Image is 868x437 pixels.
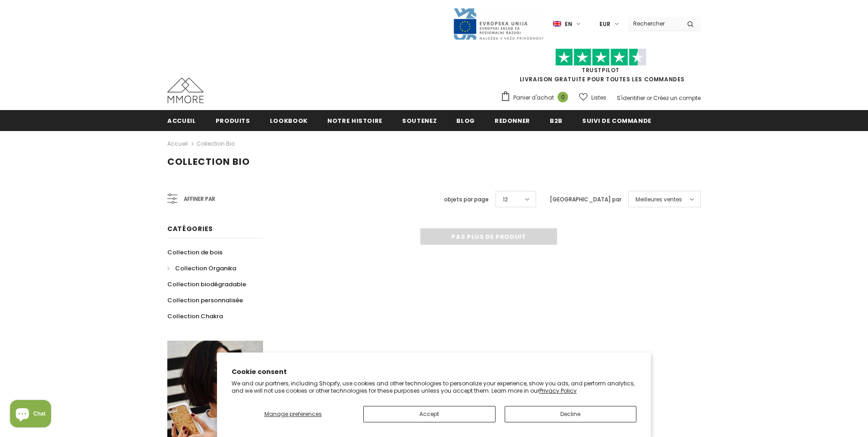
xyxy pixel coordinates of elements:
img: Javni Razpis [453,7,544,41]
span: or [646,94,652,102]
h2: Cookie consent [232,367,636,377]
span: LIVRAISON GRATUITE POUR TOUTES LES COMMANDES [501,53,701,83]
a: Accueil [167,110,196,131]
span: Collection de bois [167,248,222,257]
img: Cas MMORE [167,78,204,103]
span: Collection biodégradable [167,280,246,289]
a: Listes [579,90,606,105]
span: Collection Bio [167,155,250,168]
a: Suivi de commande [582,110,651,131]
a: Redonner [495,110,530,131]
a: Créez un compte [653,94,701,102]
a: Panier d'achat 0 [501,91,573,105]
a: Lookbook [270,110,308,131]
span: Catégories [167,224,213,233]
img: Faites confiance aux étoiles pilotes [555,48,646,66]
span: Meilleures ventes [635,195,682,204]
a: Collection Bio [196,140,235,147]
a: Privacy Policy [539,387,577,395]
a: Notre histoire [327,110,382,131]
button: Accept [363,406,496,422]
input: Search Site [628,17,680,30]
span: Blog [456,116,475,125]
span: Collection Chakra [167,312,223,321]
span: Panier d'achat [513,93,554,102]
button: Decline [505,406,637,422]
button: Manage preferences [232,406,354,422]
a: Accueil [167,138,188,149]
span: Accueil [167,116,196,125]
span: Notre histoire [327,116,382,125]
a: Javni Razpis [453,20,544,27]
a: Collection personnalisée [167,292,243,308]
a: B2B [550,110,563,131]
a: Collection de bois [167,244,222,260]
span: Affiner par [184,194,215,204]
span: Redonner [495,116,530,125]
span: Listes [591,93,606,102]
img: i-lang-1.png [553,20,561,28]
label: objets par page [444,195,489,204]
label: [GEOGRAPHIC_DATA] par [550,195,621,204]
span: Collection Organika [175,264,236,273]
a: Collection biodégradable [167,276,246,292]
span: 0 [558,92,568,102]
span: EUR [599,20,610,29]
span: en [565,20,572,29]
span: Suivi de commande [582,116,651,125]
a: Collection Organika [167,260,236,276]
span: B2B [550,116,563,125]
span: Manage preferences [264,410,322,418]
span: 12 [503,195,508,204]
a: TrustPilot [582,66,620,74]
a: Produits [216,110,250,131]
inbox-online-store-chat: Shopify online store chat [7,400,54,430]
span: Lookbook [270,116,308,125]
a: Blog [456,110,475,131]
span: Produits [216,116,250,125]
a: soutenez [402,110,437,131]
span: soutenez [402,116,437,125]
a: Collection Chakra [167,308,223,324]
a: S'identifier [617,94,645,102]
span: Collection personnalisée [167,296,243,305]
p: We and our partners, including Shopify, use cookies and other technologies to personalize your ex... [232,380,636,394]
